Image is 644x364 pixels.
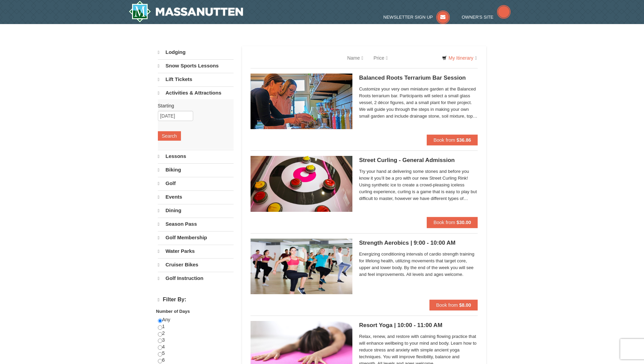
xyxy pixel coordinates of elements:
[462,15,494,20] span: Owner's Site
[158,102,228,109] label: Starting
[459,302,471,308] strong: $8.00
[359,168,478,202] span: Try your hand at delivering some stones and before you know it you’ll be a pro with our new Stree...
[158,245,234,258] a: Water Parks
[427,217,478,228] button: Book from $30.00
[158,190,234,203] a: Events
[158,131,181,141] button: Search
[251,239,352,294] img: 6619873-746-a96ec207.jpeg
[158,231,234,244] a: Golf Membership
[427,135,478,145] button: Book from $36.86
[359,157,478,164] h5: Street Curling - General Admission
[434,137,455,143] span: Book from
[462,15,511,20] a: Owner's Site
[158,59,234,72] a: Snow Sports Lessons
[158,46,234,59] a: Lodging
[429,300,478,310] button: Book from $8.00
[158,297,234,303] h4: Filter By:
[383,15,433,20] span: Newsletter Sign Up
[158,86,234,99] a: Activities & Attractions
[251,156,352,211] img: 15390471-88-44377514.jpg
[158,272,234,285] a: Golf Instruction
[383,15,450,20] a: Newsletter Sign Up
[359,86,478,120] span: Customize your very own miniature garden at the Balanced Roots terrarium bar. Participants will s...
[436,302,458,308] span: Book from
[158,150,234,163] a: Lessons
[438,53,481,63] a: My Itinerary
[129,1,243,22] img: Massanutten Resort Logo
[129,1,243,22] a: Massanutten Resort
[359,251,478,278] span: Energizing conditioning intervals of cardio strength training for lifelong health, utilizing move...
[368,51,393,65] a: Price
[156,309,190,314] strong: Number of Days
[251,74,352,129] img: 18871151-30-393e4332.jpg
[158,218,234,230] a: Season Pass
[359,322,478,329] h5: Resort Yoga | 10:00 - 11:00 AM
[342,51,368,65] a: Name
[158,204,234,217] a: Dining
[158,258,234,271] a: Cruiser Bikes
[158,177,234,190] a: Golf
[158,73,234,86] a: Lift Tickets
[434,220,455,225] span: Book from
[359,240,478,246] h5: Strength Aerobics | 9:00 - 10:00 AM
[158,163,234,176] a: Biking
[457,137,471,143] strong: $36.86
[457,220,471,225] strong: $30.00
[359,75,478,81] h5: Balanced Roots Terrarium Bar Session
